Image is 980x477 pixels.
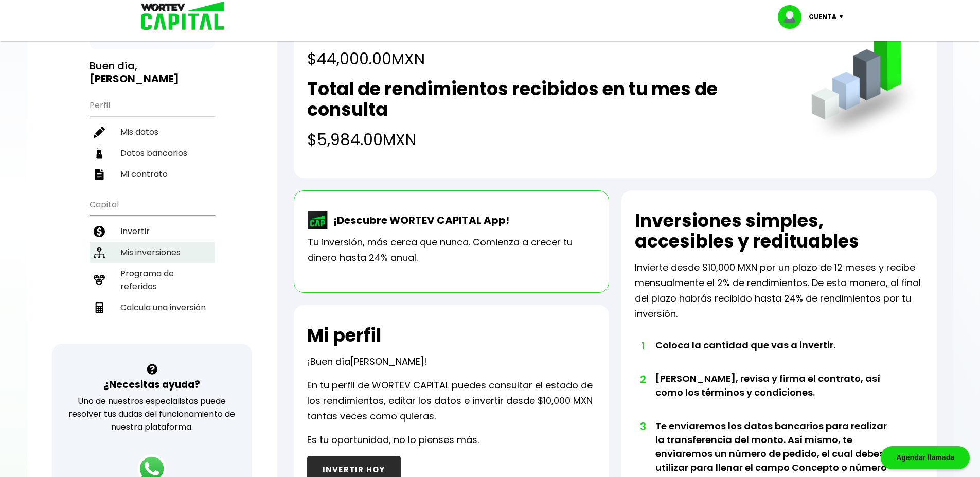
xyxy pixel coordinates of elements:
span: 1 [640,338,645,354]
h2: Inversiones simples, accesibles y redituables [635,210,923,252]
p: Tu inversión, más cerca que nunca. Comienza a crecer tu dinero hasta 24% anual. [308,235,595,266]
img: calculadora-icon.17d418c4.svg [94,302,105,313]
p: Es tu oportunidad, no lo pienses más. [307,432,479,448]
span: 3 [640,419,645,434]
div: Agendar llamada [881,446,970,469]
li: [PERSON_NAME], revisa y firma el contrato, así como los términos y condiciones. [655,372,895,419]
img: editar-icon.952d3147.svg [94,127,105,138]
li: Coloca la cantidad que vas a invertir. [655,338,895,372]
p: Uno de nuestros especialistas puede resolver tus dudas del funcionamiento de nuestra plataforma. [65,395,239,433]
h2: Total de rendimientos recibidos en tu mes de consulta [307,79,790,120]
img: profile-image [778,5,809,29]
img: inversiones-icon.6695dc30.svg [94,247,105,258]
p: En tu perfil de WORTEV CAPITAL puedes consultar el estado de los rendimientos, editar los datos e... [307,378,596,424]
span: [PERSON_NAME] [350,355,424,368]
img: datos-icon.10cf9172.svg [94,148,105,159]
p: Cuenta [809,9,836,25]
a: Datos bancarios [90,143,215,164]
a: Mis datos [90,121,215,143]
a: Mi contrato [90,164,215,185]
p: Invierte desde $10,000 MXN por un plazo de 12 meses y recibe mensualmente el 2% de rendimientos. ... [635,260,923,322]
img: grafica.516fef24.png [807,27,923,144]
img: wortev-capital-app-icon [308,211,328,229]
b: [PERSON_NAME] [90,72,179,86]
a: Programa de referidos [90,263,215,297]
h3: Buen día, [90,60,215,85]
h4: $5,984.00 MXN [307,128,790,151]
h3: ¿Necesitas ayuda? [103,377,200,392]
img: invertir-icon.b3b967d7.svg [94,226,105,237]
img: contrato-icon.f2db500c.svg [94,169,105,180]
a: Invertir [90,221,215,242]
img: recomiendanos-icon.9b8e9327.svg [94,274,105,286]
ul: Capital [90,193,215,344]
ul: Perfil [90,94,215,185]
a: Mis inversiones [90,242,215,263]
h2: Mi perfil [307,325,381,346]
p: ¡Descubre WORTEV CAPITAL App! [328,213,509,228]
img: icon-down [836,15,850,19]
h4: $44,000.00 MXN [307,47,565,70]
p: ¡Buen día ! [307,354,427,369]
a: Calcula una inversión [90,297,215,318]
span: 2 [640,372,645,387]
